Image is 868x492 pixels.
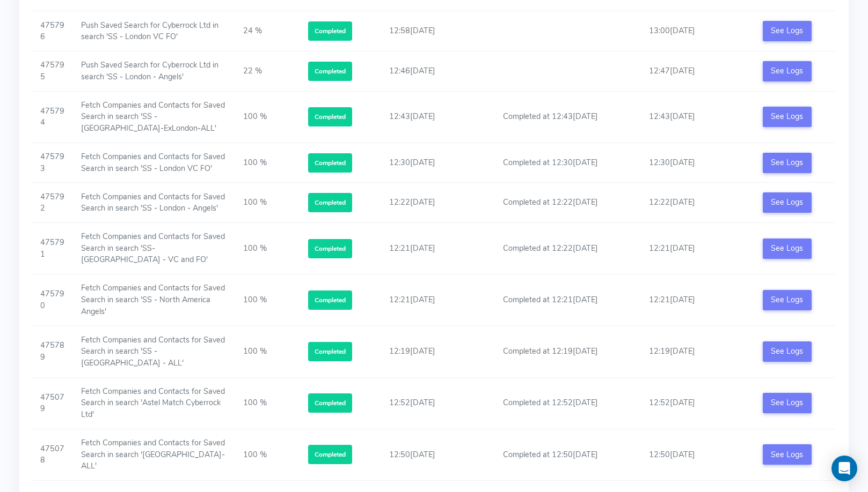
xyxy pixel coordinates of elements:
[381,143,495,183] td: 12:30[DATE]
[495,183,641,223] td: Completed at 12:22[DATE]
[381,274,495,326] td: 12:21[DATE]
[235,183,300,223] td: 100 %
[641,326,755,377] td: 12:19[DATE]
[32,222,73,274] td: 475791
[235,377,300,429] td: 100 %
[235,91,300,143] td: 100 %
[235,326,300,377] td: 100 %
[381,222,495,274] td: 12:21[DATE]
[831,456,857,481] div: Open Intercom Messenger
[763,21,812,41] button: See Logs
[32,91,73,143] td: 475794
[381,429,495,480] td: 12:50[DATE]
[381,51,495,91] td: 12:46[DATE]
[235,429,300,480] td: 100 %
[763,238,812,259] button: See Logs
[763,107,812,127] button: See Logs
[381,326,495,377] td: 12:19[DATE]
[308,342,352,361] span: Completed
[32,326,73,377] td: 475789
[495,222,641,274] td: Completed at 12:22[DATE]
[641,183,755,223] td: 12:22[DATE]
[641,91,755,143] td: 12:43[DATE]
[235,274,300,326] td: 100 %
[32,377,73,429] td: 475079
[641,222,755,274] td: 12:21[DATE]
[32,11,73,51] td: 475796
[495,429,641,480] td: Completed at 12:50[DATE]
[381,91,495,143] td: 12:43[DATE]
[495,326,641,377] td: Completed at 12:19[DATE]
[495,91,641,143] td: Completed at 12:43[DATE]
[308,393,352,413] span: Completed
[381,377,495,429] td: 12:52[DATE]
[308,239,352,258] span: Completed
[73,143,235,183] td: Fetch Companies and Contacts for Saved Search in search 'SS - London VC FO'
[381,11,495,51] td: 12:58[DATE]
[235,51,300,91] td: 22 %
[495,143,641,183] td: Completed at 12:30[DATE]
[495,274,641,326] td: Completed at 12:21[DATE]
[32,183,73,223] td: 475792
[641,429,755,480] td: 12:50[DATE]
[308,21,352,41] span: Completed
[641,377,755,429] td: 12:52[DATE]
[763,192,812,213] button: See Logs
[641,143,755,183] td: 12:30[DATE]
[641,274,755,326] td: 12:21[DATE]
[381,183,495,223] td: 12:22[DATE]
[235,11,300,51] td: 24 %
[73,222,235,274] td: Fetch Companies and Contacts for Saved Search in search 'SS- [GEOGRAPHIC_DATA] - VC and FO'
[308,193,352,212] span: Completed
[495,377,641,429] td: Completed at 12:52[DATE]
[641,11,755,51] td: 13:00[DATE]
[32,143,73,183] td: 475793
[308,62,352,81] span: Completed
[73,51,235,91] td: Push Saved Search for Cyberrock Ltd in search 'SS - London - Angels'
[308,153,352,173] span: Completed
[763,444,812,465] button: See Logs
[73,274,235,326] td: Fetch Companies and Contacts for Saved Search in search 'SS - North America Angels'
[73,377,235,429] td: Fetch Companies and Contacts for Saved Search in search 'Astel Match Cyberrock Ltd'
[73,91,235,143] td: Fetch Companies and Contacts for Saved Search in search 'SS - [GEOGRAPHIC_DATA]-ExLondon-ALL'
[308,445,352,464] span: Completed
[763,61,812,81] button: See Logs
[73,11,235,51] td: Push Saved Search for Cyberrock Ltd in search 'SS - London VC FO'
[73,326,235,377] td: Fetch Companies and Contacts for Saved Search in search 'SS - [GEOGRAPHIC_DATA] - ALL'
[308,107,352,126] span: Completed
[32,429,73,480] td: 475078
[308,290,352,310] span: Completed
[73,183,235,223] td: Fetch Companies and Contacts for Saved Search in search 'SS - London - Angels'
[32,274,73,326] td: 475790
[73,429,235,480] td: Fetch Companies and Contacts for Saved Search in search '[GEOGRAPHIC_DATA]-ALL'
[763,290,812,310] button: See Logs
[763,393,812,413] button: See Logs
[763,153,812,173] button: See Logs
[32,51,73,91] td: 475795
[235,143,300,183] td: 100 %
[235,222,300,274] td: 100 %
[641,51,755,91] td: 12:47[DATE]
[763,341,812,362] button: See Logs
